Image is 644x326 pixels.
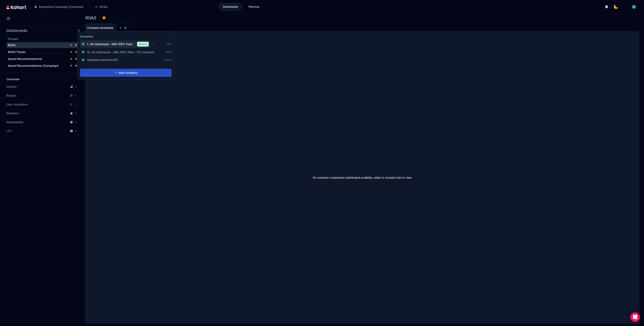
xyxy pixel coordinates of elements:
span: 9905 [166,51,172,54]
button: ROAS [93,3,112,10]
span: Spend Recommendations [8,57,42,60]
span: Compare Scenarios [87,26,113,29]
a: ROAS [6,42,79,48]
button: 1. UA Optimised - d90 100% PaidDefault [80,41,150,48]
a: ROAS Trends [6,49,79,55]
span: Updated_retention_467 [87,58,118,62]
button: 1a. UA Optimised - d90 100% Paid - 7D Lookback [80,49,158,55]
span: Moneytime Campaign (Countries) [39,5,83,9]
h3: ROAS [85,16,99,20]
span: User Acquisition [6,102,28,106]
span: 1. UA Optimised - d90 100% Paid [87,42,132,46]
span: New Scenario [119,71,137,75]
a: Planning [244,3,267,11]
button: New Scenario [80,69,172,77]
button: Moneytime Campaign (Countries) [32,3,88,10]
span: Monetisation [6,120,23,124]
span: 1a. UA Optimised - d90 100% Paid - 7D Lookback [87,50,154,54]
span: Budget [6,94,16,98]
span: ROAS [100,5,107,9]
h2: Dashboards [6,29,27,32]
span: 9816 [166,43,172,46]
a: Spend Recommendations (Campaign) [6,63,79,69]
div: Open Intercom Messenger [630,312,640,322]
span: Spend Recommendations (Campaign) [8,64,59,67]
button: Updated_retention_467 [80,57,122,63]
span: ROAS [8,43,15,47]
span: 10079 [165,58,172,61]
span: › [89,5,91,8]
span: / [27,5,31,9]
span: LTV [6,129,12,133]
span: Retention [6,111,19,115]
img: logo_MoneyTimeLogo_1_20250619094856634230.png [623,5,627,9]
span: Planning [249,5,259,9]
span: Overview [7,77,20,81]
span: Default [137,42,149,47]
h3: Scenarios [80,34,93,39]
div: No scenario comparison dashboard available, select a scenario tab to view [86,31,639,323]
a: Dashboards [219,3,242,11]
h2: Pinned [8,36,80,41]
img: Kohort logo [6,5,26,9]
span: Dashboards [223,5,238,9]
span: General [6,85,17,89]
a: Spend Recommendations [6,56,79,62]
a: Overview [5,76,74,82]
span: ROAS Trends [8,50,26,54]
